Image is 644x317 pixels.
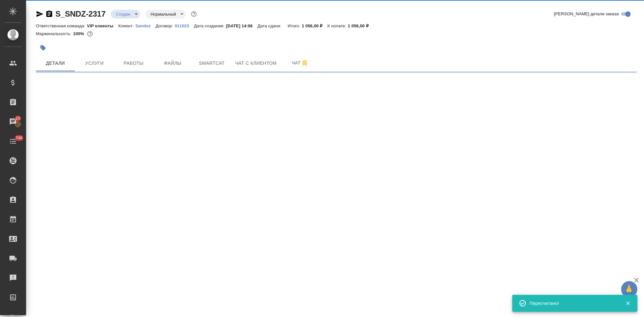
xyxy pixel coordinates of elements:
p: Договор: [155,23,175,28]
button: Нормальный [149,11,178,17]
span: Чат с клиентом [235,59,277,67]
p: Клиент: [118,23,135,28]
span: Файлы [157,59,188,67]
span: [PERSON_NAME] детали заказа [554,11,619,17]
p: Маржинальность: [36,31,73,36]
span: 🙏 [624,283,635,296]
span: Работы [118,59,149,67]
p: 011023 [175,23,194,28]
a: Sandoz [135,23,155,28]
p: 1 056,00 ₽ [348,23,373,28]
svg: Отписаться [301,59,309,67]
span: Чат [285,59,316,67]
p: Ответственная команда: [36,23,87,28]
button: Закрыть [621,300,635,306]
button: 0.00 RUB; [86,30,94,38]
span: Smartcat [196,59,227,67]
p: К оплате: [328,23,348,28]
span: Услуги [79,59,110,67]
button: Скопировать ссылку для ЯМессенджера [36,10,44,18]
span: 23 [12,115,24,122]
a: S_SNDZ-2317 [55,9,106,18]
p: [DATE] 14:06 [226,23,258,28]
p: Sandoz [135,23,155,28]
p: 1 056,00 ₽ [302,23,328,28]
button: Добавить тэг [36,41,50,55]
p: Итого: [288,23,302,28]
div: Создан [111,10,140,19]
a: 23 [2,114,24,130]
a: 740 [2,133,24,149]
div: Создан [145,10,186,19]
p: 100% [73,31,86,36]
button: 🙏 [621,281,637,297]
p: Дата сдачи: [257,23,283,28]
button: Доп статусы указывают на важность/срочность заказа [190,10,198,18]
p: VIP клиенты [87,23,118,28]
button: Создан [114,11,132,17]
a: 011023 [175,23,194,28]
span: 740 [12,135,26,141]
p: Дата создания: [194,23,226,28]
span: Детали [40,59,71,67]
button: Скопировать ссылку [45,10,53,18]
div: Пересчитано! [530,300,616,307]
